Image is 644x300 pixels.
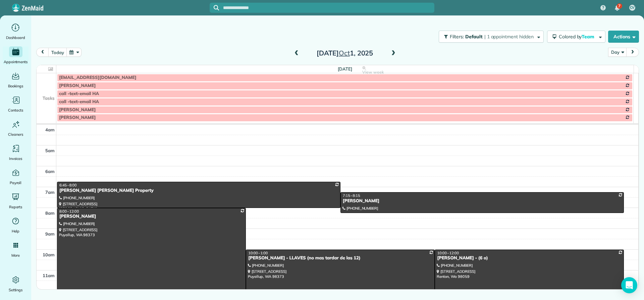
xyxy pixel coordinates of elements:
[437,251,459,255] span: 10:00 - 12:00
[608,48,627,57] button: Day
[3,216,29,234] a: Help
[362,70,384,75] span: View week
[3,167,29,186] a: Payroll
[450,34,464,40] span: Filters:
[547,31,605,43] button: Colored byTeam
[439,31,543,43] button: Filters: Default | 1 appointment hidden
[59,183,77,187] span: 6:45 - 8:00
[618,3,621,9] span: 7
[465,34,483,40] span: Default
[3,191,29,210] a: Reports
[8,83,23,89] span: Bookings
[8,131,23,138] span: Cleaners
[484,34,534,40] span: | 1 appointment hidden
[59,115,96,120] span: [PERSON_NAME]
[3,22,29,41] a: Dashboard
[59,214,244,219] div: [PERSON_NAME]
[3,143,29,162] a: Invoices
[6,34,25,41] span: Dashboard
[45,231,55,237] span: 9am
[59,83,96,88] span: [PERSON_NAME]
[3,274,29,293] a: Settings
[3,95,29,114] a: Contacts
[45,189,55,195] span: 7am
[248,251,268,255] span: 10:00 - 1:00
[437,255,622,261] div: [PERSON_NAME] - (6 o)
[43,273,55,278] span: 11am
[11,252,20,259] span: More
[214,5,219,10] svg: Focus search
[12,228,20,234] span: Help
[59,99,99,104] span: call -text-email HA
[435,31,543,43] a: Filters: Default | 1 appointment hidden
[608,31,639,43] button: Actions
[59,188,338,194] div: [PERSON_NAME] [PERSON_NAME] Property
[59,209,79,214] span: 8:00 - 12:00
[45,127,55,132] span: 4am
[59,75,137,80] span: [EMAIL_ADDRESS][DOMAIN_NAME]
[630,5,635,10] span: CV
[339,49,350,57] span: Oct
[559,34,597,40] span: Colored by
[10,179,22,186] span: Payroll
[3,46,29,65] a: Appointments
[610,1,624,15] div: 7 unread notifications
[9,204,22,210] span: Reports
[343,193,360,198] span: 7:15 - 8:15
[48,48,67,57] button: today
[248,255,433,261] div: [PERSON_NAME] - LLAVES (no mas tardar de las 12)
[582,34,595,40] span: Team
[621,277,637,293] div: Open Intercom Messenger
[36,48,49,57] button: prev
[9,287,23,293] span: Settings
[338,66,352,72] span: [DATE]
[626,48,639,57] button: next
[59,107,96,113] span: [PERSON_NAME]
[8,107,23,114] span: Contacts
[4,58,28,65] span: Appointments
[3,71,29,89] a: Bookings
[43,252,55,257] span: 10am
[342,198,622,204] div: [PERSON_NAME]
[45,210,55,216] span: 8am
[3,119,29,138] a: Cleaners
[45,169,55,174] span: 6am
[210,5,219,10] button: Focus search
[303,49,387,57] h2: [DATE] 1, 2025
[45,148,55,153] span: 5am
[9,155,22,162] span: Invoices
[59,91,99,96] span: call -text-email HA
